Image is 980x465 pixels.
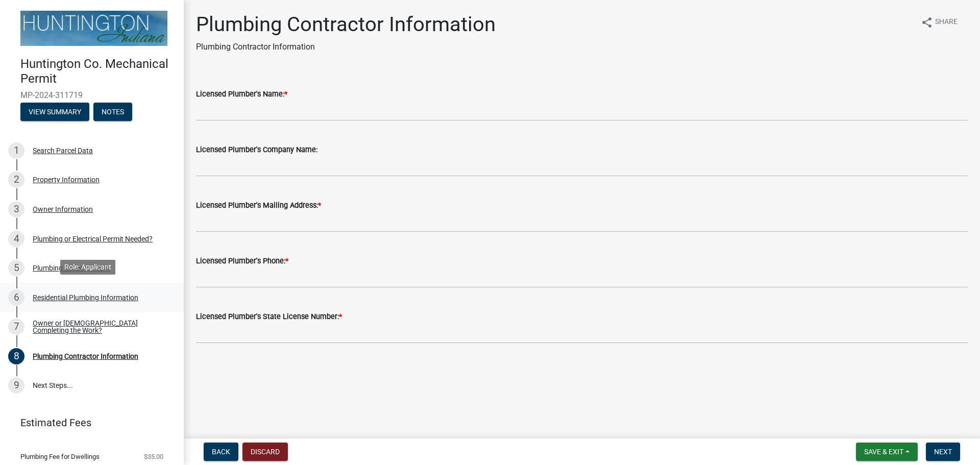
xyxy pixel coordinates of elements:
[8,172,24,188] div: 2
[8,231,24,247] div: 4
[33,235,153,242] div: Plumbing or Electrical Permit Needed?
[20,103,89,121] button: View Summary
[212,448,230,456] span: Back
[242,443,288,461] button: Discard
[864,448,903,456] span: Save & Exit
[33,176,100,183] div: Property Information
[33,320,167,334] div: Owner or [DEMOGRAPHIC_DATA] Completing the Work?
[196,91,287,98] label: Licensed Plumber's Name:
[144,453,163,460] span: $35.00
[8,319,24,335] div: 7
[913,12,966,32] button: shareShare
[20,108,89,116] wm-modal-confirm: Summary
[196,41,496,53] p: Plumbing Contractor Information
[196,258,288,265] label: Licensed Plumber's Phone:
[33,294,138,301] div: Residential Plumbing Information
[856,443,918,461] button: Save & Exit
[60,260,115,275] div: Role: Applicant
[204,443,238,461] button: Back
[8,377,24,394] div: 9
[8,260,24,276] div: 5
[935,16,958,29] span: Share
[196,313,342,321] label: Licensed Plumber's State License Number:
[20,11,167,46] img: Huntington County, Indiana
[33,353,138,360] div: Plumbing Contractor Information
[33,264,110,272] div: Plumbing Scope of Work
[8,142,24,159] div: 1
[93,108,132,116] wm-modal-confirm: Notes
[8,201,24,217] div: 3
[20,453,100,460] span: Plumbing Fee for Dwellings
[33,206,93,213] div: Owner Information
[8,348,24,364] div: 8
[926,443,960,461] button: Next
[921,16,933,29] i: share
[33,147,93,154] div: Search Parcel Data
[8,412,167,433] a: Estimated Fees
[934,448,952,456] span: Next
[20,90,163,100] span: MP-2024-311719
[20,57,176,86] h4: Huntington Co. Mechanical Permit
[93,103,132,121] button: Notes
[8,289,24,306] div: 6
[196,146,317,154] label: Licensed Plumber's Company Name:
[196,202,321,209] label: Licensed Plumber's Mailing Address:
[196,12,496,37] h1: Plumbing Contractor Information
